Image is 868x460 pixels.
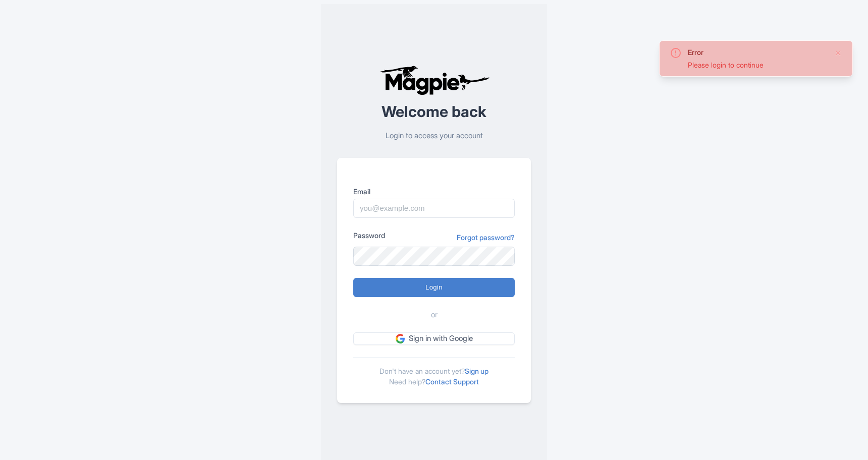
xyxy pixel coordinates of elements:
[353,199,515,218] input: you@example.com
[337,103,531,120] h2: Welcome back
[431,309,438,321] span: or
[337,130,531,142] p: Login to access your account
[353,357,515,387] div: Don't have an account yet? Need help?
[377,65,491,95] img: logo-ab69f6fb50320c5b225c76a69d11143b.png
[353,278,515,297] input: Login
[396,334,405,343] img: google.svg
[688,47,826,57] div: Error
[353,230,385,241] label: Password
[834,47,842,59] button: Close
[353,186,515,197] label: Email
[457,232,515,243] a: Forgot password?
[425,377,479,386] a: Contact Support
[688,60,826,70] div: Please login to continue
[353,332,515,345] a: Sign in with Google
[465,367,489,375] a: Sign up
